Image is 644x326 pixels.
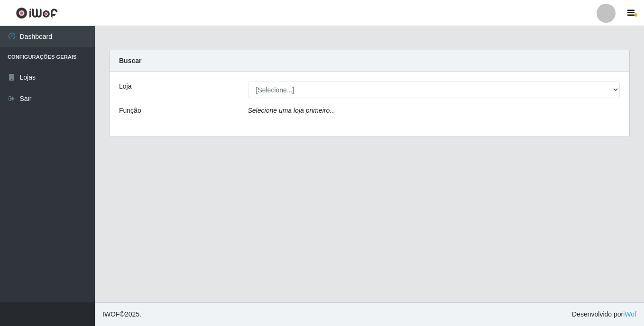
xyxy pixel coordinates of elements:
[16,7,58,19] img: CoreUI Logo
[119,81,131,91] label: Loja
[248,107,335,114] i: Selecione uma loja primeiro...
[119,57,141,64] strong: Buscar
[102,309,141,319] span: © 2025 .
[623,310,636,318] a: iWof
[102,310,120,318] span: IWOF
[119,106,141,116] label: Função
[572,309,636,319] span: Desenvolvido por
